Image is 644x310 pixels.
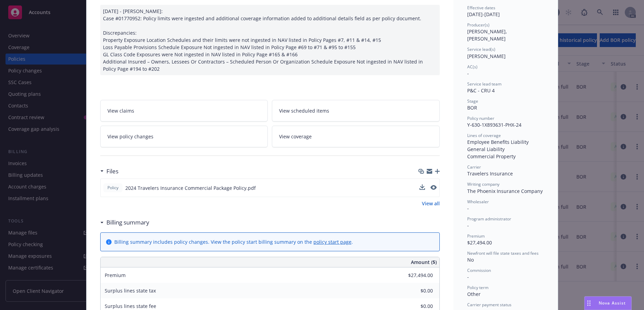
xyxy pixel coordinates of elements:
span: Program administrator [467,216,511,222]
button: download file [419,184,425,190]
span: Premium [105,272,126,278]
span: Travelers Insurance [467,170,513,177]
span: Policy number [467,115,494,121]
span: No [467,256,474,263]
a: View scheduled items [272,100,440,122]
span: - [467,222,469,229]
div: General Liability [467,146,544,153]
input: 0.00 [392,270,437,280]
div: Billing summary [100,218,149,227]
span: Policy [106,185,120,191]
button: Nova Assist [584,296,632,310]
span: Surplus lines state fee [105,303,156,309]
a: View coverage [272,126,440,147]
span: Stage [467,98,478,104]
div: Drag to move [585,297,593,310]
span: Carrier payment status [467,302,511,308]
a: View claims [100,100,268,122]
span: - [467,205,469,211]
a: policy start page [313,239,352,245]
span: Surplus lines state tax [105,287,156,294]
span: Carrier [467,164,481,170]
span: - [467,274,469,280]
button: preview file [430,185,437,190]
span: [PERSON_NAME] [467,53,506,59]
span: Service lead(s) [467,46,495,52]
span: View scheduled items [279,107,329,114]
span: P&C - CRU 4 [467,87,495,94]
span: Wholesaler [467,199,489,205]
span: View claims [107,107,134,114]
h3: Files [106,167,118,176]
span: Y-630-1X893631-PHX-24 [467,122,521,128]
span: Effective dates [467,5,495,11]
a: View policy changes [100,126,268,147]
span: Service lead team [467,81,502,87]
span: Amount ($) [411,259,437,266]
h3: Billing summary [106,218,149,227]
div: Employee Benefits Liability [467,138,544,146]
button: download file [419,184,425,192]
button: preview file [430,184,437,192]
span: [PERSON_NAME], [PERSON_NAME] [467,28,508,42]
span: View policy changes [107,133,153,140]
div: [DATE] - [DATE] [467,5,544,18]
span: Lines of coverage [467,133,501,138]
a: View all [422,200,440,207]
span: View coverage [279,133,312,140]
input: 0.00 [392,286,437,296]
span: Policy term [467,285,488,290]
span: Nova Assist [599,300,626,306]
span: Producer(s) [467,22,490,28]
div: Files [100,167,118,176]
span: BOR [467,104,477,111]
span: $27,494.00 [467,239,492,246]
span: Commission [467,267,491,273]
span: Other [467,291,481,297]
span: - [467,70,469,77]
span: The Phoenix Insurance Company [467,188,543,194]
span: Writing company [467,181,499,187]
span: 2024 Travelers Insurance Commercial Package Policy.pdf [125,184,256,192]
span: Newfront will file state taxes and fees [467,250,539,256]
div: [DATE] - [PERSON_NAME]: Case #01770952: Policy limits were ingested and additional coverage infor... [100,5,440,75]
div: Commercial Property [467,153,544,160]
span: Premium [467,233,485,239]
span: AC(s) [467,64,478,70]
div: Billing summary includes policy changes. View the policy start billing summary on the . [114,238,353,245]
